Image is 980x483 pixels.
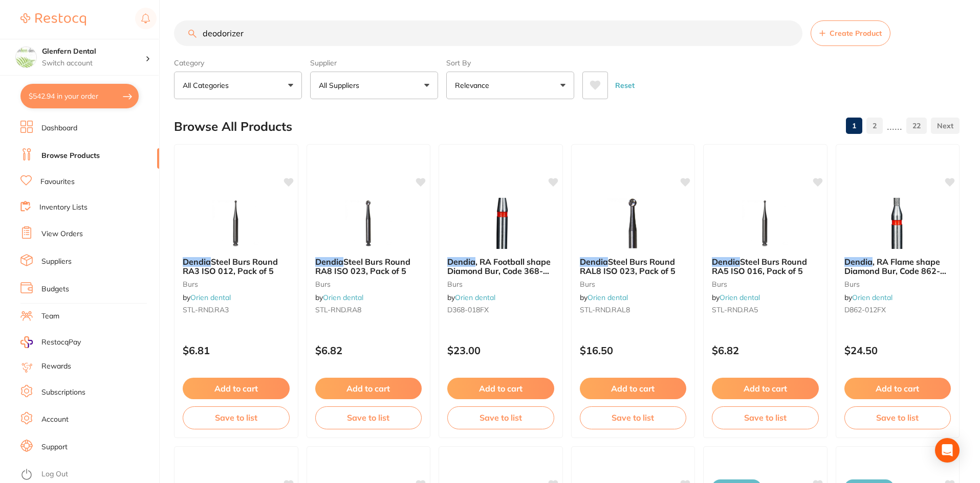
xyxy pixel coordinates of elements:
p: Relevance [455,80,493,90]
p: All Suppliers [319,80,363,90]
button: Log Out [20,467,156,483]
span: STL-RND.RA8 [315,305,361,314]
input: Search Products [174,20,802,46]
p: $6.82 [712,344,819,356]
span: , RA Flame shape Diamond Bur, Code 862-012, Fine Grit, 5 per pack [844,257,946,286]
small: burs [712,280,819,288]
span: D862-012FX [844,305,886,314]
button: Relevance [446,72,574,99]
p: $6.82 [315,344,422,356]
img: Dendia, RA Football shape Diamond Bur, Code 368-012, Fine Grit, 5 per pack [467,198,534,249]
button: All Suppliers [310,72,438,99]
span: by [315,293,363,302]
small: burs [315,280,422,288]
a: Rewards [41,361,71,372]
p: $23.00 [447,344,554,356]
label: Supplier [310,58,438,67]
button: Save to list [315,406,422,429]
span: D368-018FX [447,305,489,314]
a: Budgets [41,284,69,294]
a: Orien dental [720,293,760,302]
a: 2 [866,116,883,136]
span: Steel Burs Round RAL8 ISO 023, Pack of 5 [580,257,676,276]
img: RestocqPay [20,336,33,348]
p: All Categories [183,80,233,90]
a: Suppliers [41,257,72,267]
span: RestocqPay [41,337,81,348]
img: Dendia, RA Flame shape Diamond Bur, Code 862-012, Fine Grit, 5 per pack [864,198,931,249]
span: by [580,293,628,302]
span: Create Product [830,29,882,37]
b: Dendia Steel Burs Round RA5 ISO 016, Pack of 5 [712,257,819,276]
label: Sort By [446,58,574,67]
span: , RA Football shape Diamond Bur, Code 368-012, Fine Grit, 5 per pack [447,257,551,286]
label: Category [174,58,302,67]
span: STL-RND.RA5 [712,305,758,314]
small: burs [580,280,687,288]
small: burs [447,280,554,288]
a: Orien dental [455,293,495,302]
button: Add to cart [183,378,290,399]
button: Add to cart [712,378,819,399]
b: Dendia Steel Burs Round RAL8 ISO 023, Pack of 5 [580,257,687,276]
em: Dendia [183,257,211,267]
a: 22 [906,116,927,136]
em: Dendia [447,257,475,267]
button: Save to list [183,406,290,429]
a: Subscriptions [41,387,85,398]
button: Save to list [447,406,554,429]
a: Orien dental [190,293,231,302]
span: STL-RND.RA3 [183,305,229,314]
p: ...... [887,120,902,132]
b: Dendia Steel Burs Round RA8 ISO 023, Pack of 5 [315,257,422,276]
span: by [844,293,892,302]
a: Orien dental [852,293,892,302]
small: burs [844,280,951,288]
a: Log Out [41,469,68,479]
a: Favourites [40,177,75,187]
a: View Orders [41,229,83,239]
p: Switch account [42,58,145,68]
p: $16.50 [580,344,687,356]
em: Dendia [844,257,873,267]
img: Restocq Logo [20,13,86,26]
button: $542.94 in your order [20,84,139,108]
a: Support [41,442,68,452]
p: $24.50 [844,344,951,356]
b: Dendia, RA Football shape Diamond Bur, Code 368-012, Fine Grit, 5 per pack [447,257,554,276]
a: 1 [846,116,862,136]
span: by [712,293,760,302]
h2: Browse All Products [174,120,292,134]
a: Orien dental [323,293,363,302]
button: Add to cart [844,378,951,399]
img: Dendia Steel Burs Round RAL8 ISO 023, Pack of 5 [600,198,666,249]
button: Add to cart [315,378,422,399]
em: Dendia [315,257,343,267]
span: Steel Burs Round RA3 ISO 012, Pack of 5 [183,257,278,276]
a: Team [41,311,59,321]
div: Open Intercom Messenger [935,438,960,463]
a: Restocq Logo [20,8,86,31]
span: STL-RND.RAL8 [580,305,630,314]
a: Inventory Lists [39,202,88,213]
span: by [183,293,231,302]
a: Orien dental [587,293,628,302]
em: Dendia [580,257,608,267]
a: Account [41,415,69,425]
span: by [447,293,495,302]
button: Save to list [712,406,819,429]
img: Dendia Steel Burs Round RA8 ISO 023, Pack of 5 [335,198,402,249]
a: Dashboard [41,123,77,133]
small: burs [183,280,290,288]
button: Reset [612,72,638,99]
img: Dendia Steel Burs Round RA5 ISO 016, Pack of 5 [732,198,798,249]
button: Create Product [811,20,890,46]
b: Dendia Steel Burs Round RA3 ISO 012, Pack of 5 [183,257,290,276]
span: Steel Burs Round RA8 ISO 023, Pack of 5 [315,257,410,276]
a: RestocqPay [20,336,81,348]
img: Dendia Steel Burs Round RA3 ISO 012, Pack of 5 [203,198,269,249]
button: Save to list [580,406,687,429]
button: Add to cart [447,378,554,399]
h4: Glenfern Dental [42,47,145,57]
button: All Categories [174,72,302,99]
